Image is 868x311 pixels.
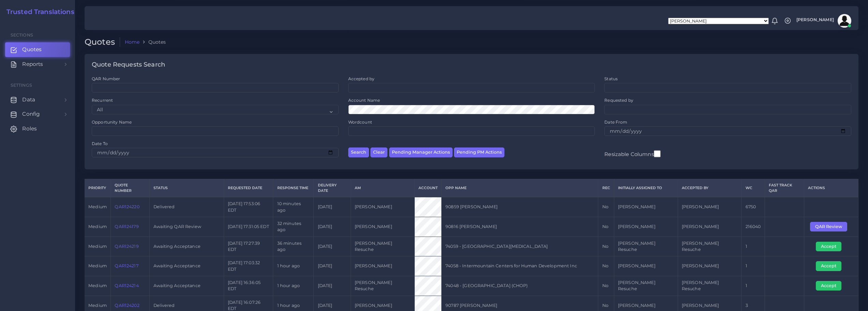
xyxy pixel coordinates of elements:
label: Accepted by [348,76,375,82]
td: No [598,276,614,296]
span: Data [22,96,35,103]
a: QAR124214 [115,283,138,288]
td: [PERSON_NAME] Resuche [351,237,414,256]
a: Accept [816,243,846,249]
button: Search [348,147,369,157]
a: Trusted Translations [2,8,74,16]
th: REC [598,179,614,197]
button: Clear [370,147,387,157]
td: [PERSON_NAME] Resuche [678,237,741,256]
button: QAR Review [810,222,847,231]
a: Accept [816,283,846,288]
td: 74048 - [GEOGRAPHIC_DATA] (CHOP) [441,276,598,296]
span: Settings [11,83,32,88]
img: avatar [838,14,851,28]
td: [PERSON_NAME] Resuche [351,276,414,296]
td: [DATE] 17:31:05 EDT [224,217,273,237]
td: [DATE] 16:36:05 EDT [224,276,273,296]
span: Reports [22,60,43,68]
a: Config [5,107,70,121]
a: Roles [5,122,70,136]
td: 1 [741,276,765,296]
td: [DATE] [314,256,351,276]
td: 32 minutes ago [273,217,314,237]
button: Accept [816,242,841,251]
td: [PERSON_NAME] [351,256,414,276]
th: Opp Name [441,179,598,197]
td: [PERSON_NAME] [678,217,741,237]
td: [PERSON_NAME] [351,197,414,217]
th: Quote Number [111,179,150,197]
h4: Quote Requests Search [92,61,165,69]
label: Resizable Columns [604,150,660,158]
label: Recurrent [92,97,113,103]
th: Requested Date [224,179,273,197]
a: QAR124179 [115,224,138,229]
td: [DATE] [314,276,351,296]
td: [PERSON_NAME] [614,197,678,217]
span: medium [88,244,107,249]
td: 216040 [741,217,765,237]
label: Date From [604,119,627,125]
label: Opportunity Name [92,119,132,125]
a: QAR124219 [115,244,138,249]
span: Roles [22,125,37,132]
a: Accept [816,263,846,268]
span: Quotes [22,46,42,53]
td: [DATE] [314,217,351,237]
td: [PERSON_NAME] [678,197,741,217]
th: Account [414,179,441,197]
a: Home [125,39,140,45]
label: Requested by [604,97,633,103]
td: 10 minutes ago [273,197,314,217]
td: [PERSON_NAME] [614,256,678,276]
td: [PERSON_NAME] Resuche [678,276,741,296]
td: 90816 [PERSON_NAME] [441,217,598,237]
span: medium [88,283,107,288]
label: QAR Number [92,76,120,82]
td: No [598,217,614,237]
td: [DATE] 17:53:06 EDT [224,197,273,217]
td: 74059 - [GEOGRAPHIC_DATA][MEDICAL_DATA] [441,237,598,256]
td: Awaiting Acceptance [149,256,224,276]
button: Pending PM Actions [454,147,504,157]
span: [PERSON_NAME] [796,18,834,22]
a: Reports [5,57,70,71]
label: Status [604,76,618,82]
label: Account Name [348,97,380,103]
button: Pending Manager Actions [389,147,453,157]
td: 1 hour ago [273,276,314,296]
td: [PERSON_NAME] Resuche [614,276,678,296]
input: Resizable Columns [654,150,661,158]
td: 36 minutes ago [273,237,314,256]
a: QAR124202 [115,303,139,308]
a: [PERSON_NAME]avatar [793,14,854,28]
td: No [598,256,614,276]
td: [PERSON_NAME] [678,256,741,276]
button: Accept [816,261,841,271]
th: Status [149,179,224,197]
td: [PERSON_NAME] [351,217,414,237]
th: Delivery Date [314,179,351,197]
a: Data [5,93,70,107]
td: 74058 - Intermountain Centers for Human Development Inc [441,256,598,276]
th: Accepted by [678,179,741,197]
span: medium [88,204,107,209]
td: 1 [741,256,765,276]
span: Sections [11,32,33,38]
th: Initially Assigned to [614,179,678,197]
label: Date To [92,141,108,146]
td: Awaiting Acceptance [149,276,224,296]
th: Priority [85,179,111,197]
td: No [598,197,614,217]
th: Fast Track QAR [765,179,804,197]
h2: Quotes [85,37,120,47]
td: 90859 [PERSON_NAME] [441,197,598,217]
td: [DATE] [314,197,351,217]
td: [DATE] 17:03:32 EDT [224,256,273,276]
span: medium [88,263,107,268]
span: medium [88,224,107,229]
a: QAR Review [810,224,852,229]
td: [DATE] [314,237,351,256]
